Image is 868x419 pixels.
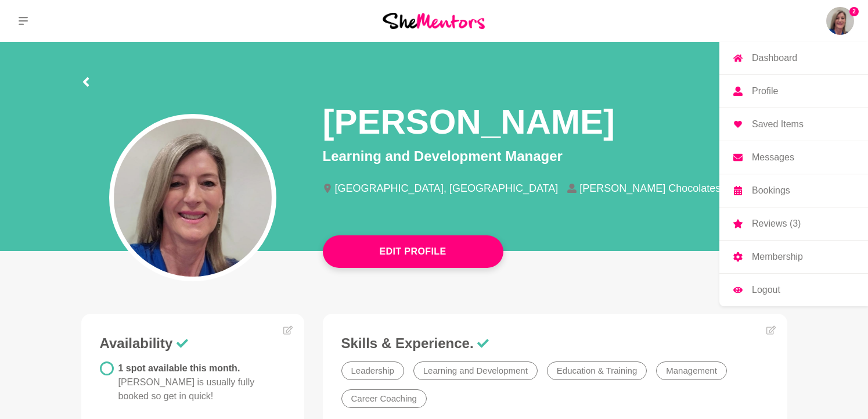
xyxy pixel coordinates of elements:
[719,174,868,207] a: Bookings
[341,335,769,352] h3: Skills & Experience.
[118,377,255,401] span: [PERSON_NAME] is usually fully booked so get in quick!
[752,153,794,162] p: Messages
[719,141,868,174] a: Messages
[752,252,803,262] p: Membership
[719,108,868,141] a: Saved Items
[719,207,868,240] a: Reviews (3)
[752,53,797,63] p: Dashboard
[118,363,255,401] span: 1 spot available this month.
[323,183,568,194] li: [GEOGRAPHIC_DATA], [GEOGRAPHIC_DATA]
[849,7,859,16] span: 2
[826,7,854,35] a: Kate Smyth2DashboardProfileSaved ItemsMessagesBookingsReviews (3)MembershipLogout
[752,186,790,195] p: Bookings
[567,183,730,194] li: [PERSON_NAME] Chocolates
[719,42,868,74] a: Dashboard
[719,75,868,108] a: Profile
[752,120,804,129] p: Saved Items
[752,219,801,228] p: Reviews (3)
[752,87,778,96] p: Profile
[752,285,780,295] p: Logout
[323,146,787,167] p: Learning and Development Manager
[383,13,485,28] img: She Mentors Logo
[323,235,503,268] button: Edit Profile
[826,7,854,35] img: Kate Smyth
[323,100,615,144] h1: [PERSON_NAME]
[100,335,286,352] h3: Availability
